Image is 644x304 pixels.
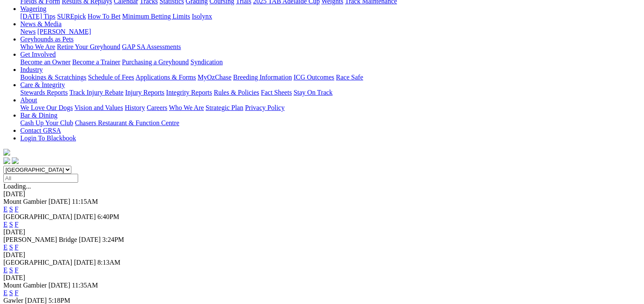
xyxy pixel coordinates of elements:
[3,244,8,251] a: E
[293,74,334,81] a: ICG Outcomes
[20,89,68,96] a: Stewards Reports
[20,134,76,142] a: Login To Blackbook
[88,74,134,81] a: Schedule of Fees
[20,66,43,73] a: Industry
[20,13,55,20] a: [DATE] Tips
[20,58,641,66] div: Get Involved
[20,96,37,104] a: About
[20,13,641,20] div: Wagering
[20,127,61,134] a: Contact GRSA
[72,58,120,66] a: Become a Trainer
[9,289,13,296] a: S
[3,213,72,220] span: [GEOGRAPHIC_DATA]
[49,282,71,289] span: [DATE]
[74,259,96,266] span: [DATE]
[49,198,71,205] span: [DATE]
[12,157,19,164] img: twitter.svg
[37,28,91,35] a: [PERSON_NAME]
[122,58,189,66] a: Purchasing a Greyhound
[9,244,13,251] a: S
[20,28,35,35] a: News
[3,174,78,183] input: Select date
[122,13,190,20] a: Minimum Betting Limits
[214,89,259,96] a: Rules & Policies
[20,112,57,119] a: Bar & Dining
[15,266,19,274] a: F
[20,119,641,127] div: Bar & Dining
[3,266,8,274] a: E
[3,259,72,266] span: [GEOGRAPHIC_DATA]
[192,13,212,20] a: Isolynx
[20,20,62,27] a: News & Media
[74,104,123,111] a: Vision and Values
[3,251,641,259] div: [DATE]
[49,297,71,304] span: 5:18PM
[122,43,181,50] a: GAP SA Assessments
[15,205,19,213] a: F
[3,282,47,289] span: Mount Gambier
[3,228,641,236] div: [DATE]
[3,221,8,228] a: E
[3,274,641,282] div: [DATE]
[125,89,164,96] a: Injury Reports
[20,81,65,88] a: Care & Integrity
[20,104,73,111] a: We Love Our Dogs
[72,282,98,289] span: 11:35AM
[69,89,123,96] a: Track Injury Rebate
[20,74,86,81] a: Bookings & Scratchings
[74,213,96,220] span: [DATE]
[3,236,77,243] span: [PERSON_NAME] Bridge
[75,119,179,126] a: Chasers Restaurant & Function Centre
[72,198,98,205] span: 11:15AM
[336,74,363,81] a: Race Safe
[88,13,121,20] a: How To Bet
[125,104,145,111] a: History
[136,74,196,81] a: Applications & Forms
[3,149,10,156] img: logo-grsa-white.png
[20,28,641,36] div: News & Media
[293,89,332,96] a: Stay On Track
[20,43,641,51] div: Greyhounds as Pets
[9,266,13,274] a: S
[261,89,292,96] a: Fact Sheets
[25,297,47,304] span: [DATE]
[57,13,86,20] a: SUREpick
[20,5,46,12] a: Wagering
[20,74,641,81] div: Industry
[15,289,19,296] a: F
[190,58,223,66] a: Syndication
[3,198,47,205] span: Mount Gambier
[3,205,8,213] a: E
[9,221,13,228] a: S
[15,244,19,251] a: F
[98,213,120,220] span: 6:40PM
[98,259,120,266] span: 8:13AM
[9,205,13,213] a: S
[20,43,55,50] a: Who We Are
[3,190,641,198] div: [DATE]
[20,104,641,112] div: About
[233,74,292,81] a: Breeding Information
[169,104,204,111] a: Who We Are
[147,104,167,111] a: Careers
[20,36,73,43] a: Greyhounds as Pets
[15,221,19,228] a: F
[20,119,73,126] a: Cash Up Your Club
[206,104,243,111] a: Strategic Plan
[3,289,8,296] a: E
[3,157,10,164] img: facebook.svg
[20,51,56,58] a: Get Involved
[102,236,124,243] span: 3:24PM
[198,74,231,81] a: MyOzChase
[79,236,101,243] span: [DATE]
[57,43,120,50] a: Retire Your Greyhound
[3,183,31,190] span: Loading...
[245,104,285,111] a: Privacy Policy
[3,297,23,304] span: Gawler
[166,89,212,96] a: Integrity Reports
[20,89,641,96] div: Care & Integrity
[20,58,71,66] a: Become an Owner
